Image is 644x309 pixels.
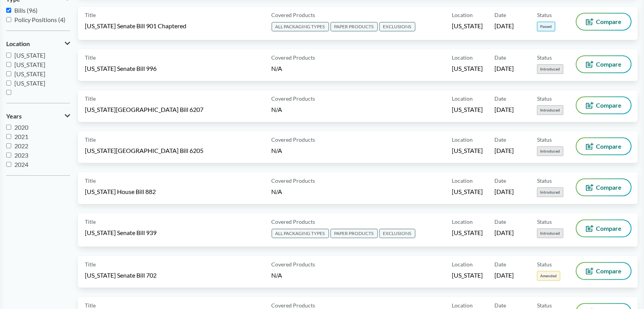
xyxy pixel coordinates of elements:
[452,11,473,19] span: Location
[494,105,514,114] span: [DATE]
[494,228,514,237] span: [DATE]
[6,90,11,95] input: [GEOGRAPHIC_DATA]
[452,22,483,30] span: [US_STATE]
[537,64,563,74] span: Introduced
[14,61,45,68] span: [US_STATE]
[85,64,157,73] span: [US_STATE] Senate Bill 996
[272,218,315,226] span: Covered Products
[14,124,28,131] span: 2020
[6,153,11,158] input: 2023
[14,51,45,59] span: [US_STATE]
[596,143,622,149] span: Compare
[85,146,203,155] span: [US_STATE][GEOGRAPHIC_DATA] Bill 6205
[6,53,11,58] input: [US_STATE]
[272,53,315,62] span: Covered Products
[85,187,156,196] span: [US_STATE] House Bill 882
[452,218,473,226] span: Location
[494,136,506,144] span: Date
[14,7,38,14] span: Bills (96)
[494,218,506,226] span: Date
[537,11,552,19] span: Status
[6,17,11,22] input: Policy Positions (4)
[494,53,506,62] span: Date
[85,218,96,226] span: Title
[14,133,28,140] span: 2021
[6,134,11,139] input: 2021
[6,113,22,120] span: Years
[14,161,28,168] span: 2024
[494,271,514,280] span: [DATE]
[537,53,552,62] span: Status
[272,136,315,144] span: Covered Products
[331,22,378,31] span: PAPER PRODUCTS
[494,260,506,268] span: Date
[537,136,552,144] span: Status
[85,271,157,280] span: [US_STATE] Senate Bill 702
[494,177,506,185] span: Date
[494,94,506,103] span: Date
[6,8,11,13] input: Bills (96)
[272,106,282,113] span: N/A
[452,271,483,280] span: [US_STATE]
[85,22,186,30] span: [US_STATE] Senate Bill 901 Chaptered
[85,53,96,62] span: Title
[272,188,282,195] span: N/A
[596,268,622,274] span: Compare
[452,228,483,237] span: [US_STATE]
[6,71,11,76] input: [US_STATE]
[537,218,552,226] span: Status
[272,147,282,154] span: N/A
[6,143,11,148] input: 2022
[452,177,473,185] span: Location
[272,177,315,185] span: Covered Products
[6,62,11,67] input: [US_STATE]
[494,146,514,155] span: [DATE]
[537,177,552,185] span: Status
[537,187,563,197] span: Introduced
[14,142,28,149] span: 2022
[577,14,631,30] button: Compare
[6,40,30,47] span: Location
[331,229,378,238] span: PAPER PRODUCTS
[272,229,329,238] span: ALL PACKAGING TYPES
[577,97,631,113] button: Compare
[85,11,96,19] span: Title
[577,138,631,154] button: Compare
[577,179,631,196] button: Compare
[537,146,563,156] span: Introduced
[452,187,483,196] span: [US_STATE]
[577,220,631,237] button: Compare
[6,81,11,86] input: [US_STATE]
[85,136,96,144] span: Title
[6,162,11,167] input: 2024
[85,228,157,237] span: [US_STATE] Senate Bill 939
[272,22,329,31] span: ALL PACKAGING TYPES
[14,16,65,23] span: Policy Positions (4)
[14,151,28,159] span: 2023
[596,102,622,108] span: Compare
[452,105,483,114] span: [US_STATE]
[6,37,70,50] button: Location
[379,22,415,31] span: EXCLUSIONS
[537,271,560,281] span: Amended
[494,187,514,196] span: [DATE]
[272,65,282,72] span: N/A
[85,105,203,114] span: [US_STATE][GEOGRAPHIC_DATA] Bill 6207
[272,271,282,279] span: N/A
[6,125,11,130] input: 2020
[494,11,506,19] span: Date
[379,229,415,238] span: EXCLUSIONS
[596,184,622,191] span: Compare
[596,19,622,25] span: Compare
[6,110,70,123] button: Years
[577,263,631,279] button: Compare
[85,94,96,103] span: Title
[596,61,622,67] span: Compare
[537,260,552,268] span: Status
[537,94,552,103] span: Status
[272,260,315,268] span: Covered Products
[452,260,473,268] span: Location
[577,56,631,72] button: Compare
[452,146,483,155] span: [US_STATE]
[14,79,45,87] span: [US_STATE]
